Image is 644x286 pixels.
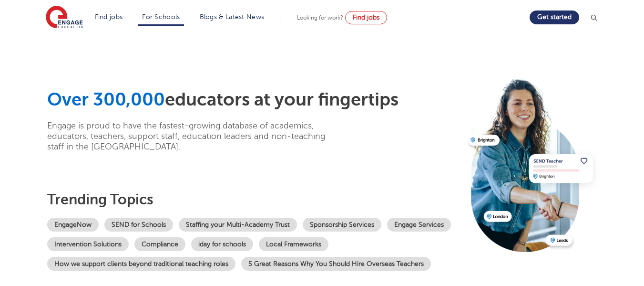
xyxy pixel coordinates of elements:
a: How we support clients beyond traditional teaching roles [47,257,235,271]
img: Engage Education [46,6,83,30]
a: Staffing your Multi-Academy Trust [179,218,297,232]
a: iday for schools [191,237,253,251]
a: Find jobs [345,11,387,24]
a: Local Frameworks [259,237,328,251]
a: Sponsorship Services [303,218,381,232]
span: Looking for work? [297,14,343,21]
a: For Schools [142,13,180,21]
a: SEND for Schools [104,218,173,232]
a: Engage Services [387,218,451,232]
p: Engage is proud to have the fastest-growing database of academics, educators, teachers, support s... [47,120,340,152]
span: Find jobs [353,14,379,21]
img: Recruitment hero image [466,74,602,252]
a: Find jobs [95,13,123,21]
a: 5 Great Reasons Why You Should Hire Overseas Teachers [241,257,431,271]
span: Over 300,000 [47,89,165,110]
a: Blogs & Latest News [200,13,265,21]
a: EngageNow [47,218,99,232]
h1: educators at your fingertips [47,89,461,111]
a: Intervention Solutions [47,237,129,251]
a: Get started [530,11,579,24]
a: Compliance [134,237,185,251]
h3: Trending topics [47,191,461,208]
